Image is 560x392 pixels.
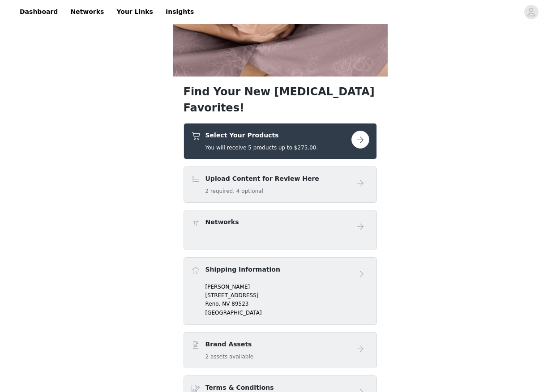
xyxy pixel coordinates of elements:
h5: 2 required, 4 optional [205,187,319,195]
h1: Find Your New [MEDICAL_DATA] Favorites! [184,84,377,116]
h4: Shipping Information [205,265,280,274]
a: Insights [160,2,199,22]
span: Reno, [205,301,221,307]
h5: 2 assets available [205,353,254,361]
span: NV [222,301,230,307]
a: Dashboard [14,2,63,22]
a: Your Links [111,2,158,22]
p: [STREET_ADDRESS] [205,291,369,299]
div: Brand Assets [184,332,377,368]
h4: Brand Assets [205,340,254,349]
div: Upload Content for Review Here [184,166,377,203]
h5: You will receive 5 products up to $275.00. [205,144,318,152]
h4: Upload Content for Review Here [205,174,319,183]
div: Networks [184,210,377,250]
div: avatar [527,5,535,19]
p: [PERSON_NAME] [205,283,369,291]
p: [GEOGRAPHIC_DATA] [205,309,369,317]
h4: Select Your Products [205,131,318,140]
a: Networks [65,2,109,22]
span: 89523 [231,301,248,307]
div: Shipping Information [184,257,377,325]
div: Select Your Products [184,123,377,159]
h4: Networks [205,217,239,227]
